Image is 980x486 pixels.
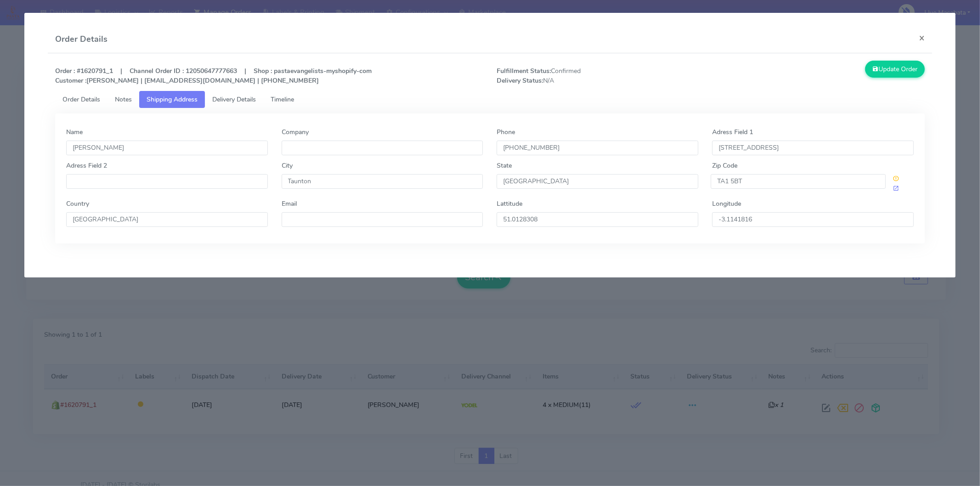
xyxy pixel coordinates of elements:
[282,161,293,170] label: City
[66,127,83,137] label: Name
[490,66,711,85] span: Confirmed N/A
[55,76,86,85] strong: Customer :
[282,199,297,209] label: Email
[497,199,522,209] label: Lattitude
[712,127,753,137] label: Adress Field 1
[55,33,108,45] h4: Order Details
[497,67,551,75] strong: Fulfillment Status:
[271,95,294,104] span: Timeline
[865,61,925,78] button: Update Order
[66,161,107,170] label: Adress Field 2
[497,127,515,137] label: Phone
[912,26,932,50] button: Close
[147,95,198,104] span: Shipping Address
[55,91,925,108] ul: Tabs
[712,199,741,209] label: Longitude
[55,67,372,85] strong: Order : #1620791_1 | Channel Order ID : 12050647777663 | Shop : pastaevangelists-myshopify-com [P...
[212,95,256,104] span: Delivery Details
[66,199,89,209] label: Country
[497,76,543,85] strong: Delivery Status:
[115,95,132,104] span: Notes
[712,161,737,170] label: Zip Code
[497,161,512,170] label: State
[62,95,100,104] span: Order Details
[282,127,309,137] label: Company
